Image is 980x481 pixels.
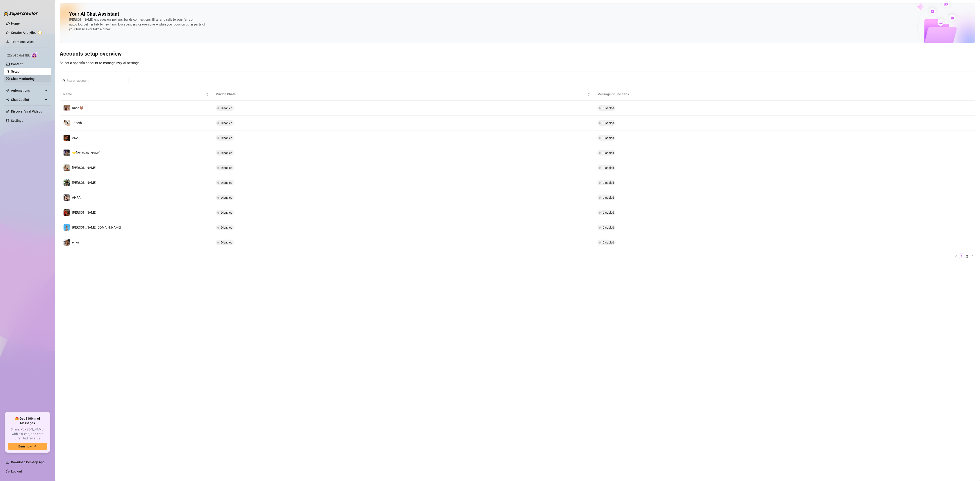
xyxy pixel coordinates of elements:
img: AHRA [64,194,70,201]
span: Disabled [602,181,614,184]
span: left [955,255,958,258]
span: Earn now [18,444,32,448]
span: Izzy AI Chatter [6,54,30,58]
a: Discover Viral Videos [11,110,42,113]
span: Disabled [221,106,233,110]
span: thunderbolt [6,89,10,92]
a: 1 [959,254,964,259]
span: Select a specific account to manage Izzy AI settings. [60,61,140,65]
span: Taneth [72,121,82,125]
span: Rach🤎 [72,106,83,110]
a: Team Analytics [11,40,33,44]
span: Private Chats [216,92,587,97]
th: Private Chats [212,88,594,101]
img: Chat Copilot [6,98,9,101]
span: [PERSON_NAME][DOMAIN_NAME] [72,226,121,229]
h2: Your AI Chat Assistant [69,11,119,17]
div: [PERSON_NAME] engages online fans, builds connections, flirts, and sells to your fans on autopilo... [69,17,207,32]
span: Disabled [602,121,614,125]
button: right [970,254,975,259]
a: Content [11,62,23,66]
span: Disabled [221,211,233,214]
a: Settings [11,119,23,122]
th: Message Online Fans [594,88,848,101]
span: download [6,460,10,464]
li: 2 [964,254,970,259]
a: Creator Analytics exclamation-circle [11,29,48,36]
span: Disabled [602,136,614,140]
a: 2 [965,254,970,259]
span: Disabled [221,181,233,184]
span: Disabled [602,226,614,229]
span: Disabled [602,166,614,170]
span: Disabled [221,136,233,140]
span: Disabled [602,211,614,214]
span: ⭐️[PERSON_NAME] [72,151,100,155]
a: Home [11,22,20,25]
span: Disabled [602,106,614,110]
h3: Accounts setup overview [60,50,975,58]
img: Julia [64,179,70,186]
span: AHRA [72,196,81,199]
span: arrow-right [33,445,37,448]
li: 1 [959,254,964,259]
img: logo-BBDzfeDw.svg [4,11,38,16]
button: Earn nowarrow-right [8,443,47,450]
span: Disabled [221,151,233,155]
span: [PERSON_NAME] [72,166,97,170]
a: Chat Monitoring [11,77,35,81]
img: Rach🤎 [64,105,70,111]
a: Setup [11,70,19,73]
img: Noelle [64,164,70,171]
li: Previous Page [953,254,959,259]
span: Disabled [602,151,614,155]
a: Log out [11,470,22,473]
span: Disabled [602,241,614,244]
span: Share [PERSON_NAME] with a friend, and earn unlimited rewards [8,427,47,441]
span: Disabled [221,196,233,199]
span: [PERSON_NAME] [72,181,97,184]
span: right [971,255,974,258]
span: Automations [11,87,44,94]
img: Lyla.fit [64,224,70,231]
th: Name [60,88,212,101]
img: enjoy [64,239,70,246]
li: Next Page [970,254,975,259]
span: search [62,79,66,82]
img: Claire [64,209,70,216]
span: [PERSON_NAME] [72,211,97,214]
input: Search account [67,78,122,83]
span: 🎁 Get $100 in AI Messages [8,416,47,425]
span: Disabled [221,166,233,170]
img: AI Chatter [31,52,39,58]
span: Disabled [221,241,233,244]
span: enjoy [72,240,80,244]
span: Name [63,92,205,97]
span: Disabled [221,121,233,125]
span: Chat Copilot [11,96,44,103]
img: ADA [64,135,70,141]
button: left [953,254,959,259]
span: Disabled [602,196,614,199]
span: Disabled [221,226,233,229]
span: Download Desktop App [11,460,44,464]
img: Taneth [64,120,70,126]
img: ⭐️Ashley [64,150,70,156]
span: ADA [72,136,78,140]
